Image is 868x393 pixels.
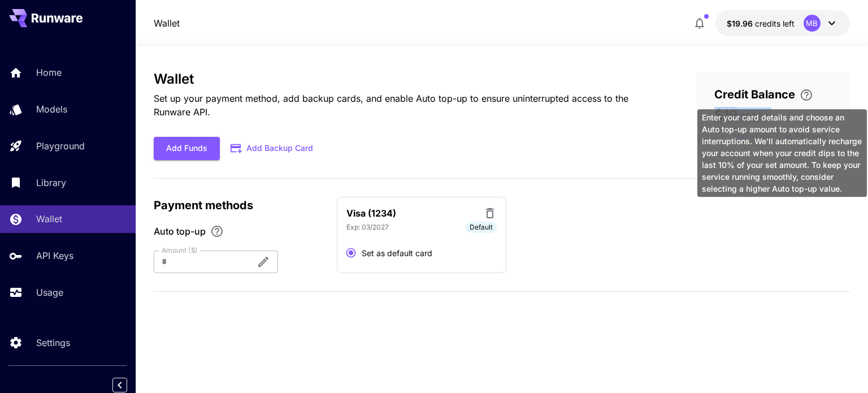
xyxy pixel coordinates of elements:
[220,137,325,159] button: Add Backup Card
[36,286,63,299] p: Usage
[154,92,659,119] p: Set up your payment method, add backup cards, and enable Auto top-up to ensure uninterrupted acce...
[795,88,818,102] button: Enter your card details and choose an Auto top-up amount to avoid service interruptions. We'll au...
[36,336,70,349] p: Settings
[36,66,62,79] p: Home
[36,139,85,153] p: Playground
[466,222,497,232] span: Default
[206,224,228,238] button: Enable Auto top-up to ensure uninterrupted service. We'll automatically bill the chosen amount wh...
[36,102,67,116] p: Models
[714,86,795,103] span: Credit Balance
[162,245,198,255] label: Amount ($)
[112,378,127,392] button: Collapse sidebar
[727,18,795,29] div: $19.95682
[154,224,206,238] span: Auto top-up
[755,19,795,28] span: credits left
[697,109,867,197] div: Enter your card details and choose an Auto top-up amount to avoid service interruptions. We'll au...
[804,15,821,32] div: MB
[346,222,389,232] p: Exp: 03/2027
[154,197,323,214] p: Payment methods
[811,339,868,393] iframe: Chat Widget
[36,176,66,189] p: Library
[36,212,62,226] p: Wallet
[154,71,659,87] h3: Wallet
[154,137,220,160] button: Add Funds
[362,247,432,259] span: Set as default card
[346,206,396,220] p: Visa (1234)
[727,19,755,28] span: $19.96
[715,10,850,36] button: $19.95682MB
[154,16,180,30] nav: breadcrumb
[36,249,73,262] p: API Keys
[154,16,180,30] a: Wallet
